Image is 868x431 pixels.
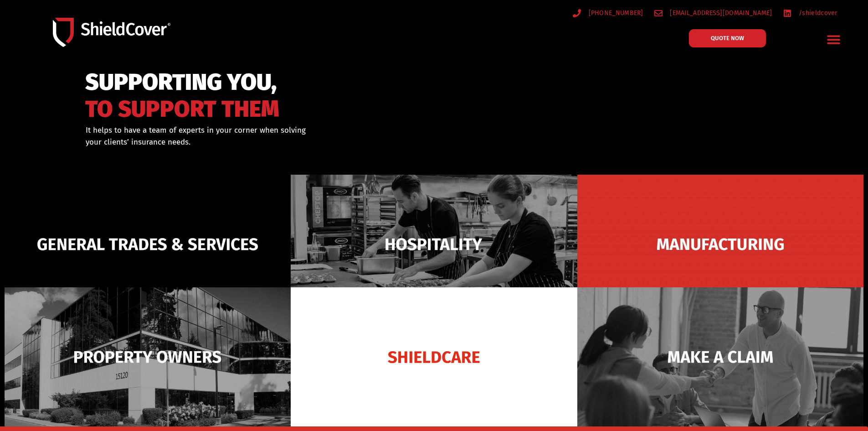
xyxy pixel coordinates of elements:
span: SUPPORTING YOU, [85,73,279,92]
a: /shieldcover [783,7,837,19]
span: /shieldcover [796,7,837,19]
a: [PHONE_NUMBER] [573,7,643,19]
a: QUOTE NOW [689,29,766,47]
a: [EMAIL_ADDRESS][DOMAIN_NAME] [654,7,772,19]
img: Shield-Cover-Underwriting-Australia-logo-full [53,18,170,47]
p: your clients’ insurance needs. [86,136,481,148]
div: Menu Toggle [823,29,845,50]
span: [PHONE_NUMBER] [586,7,643,19]
span: QUOTE NOW [711,35,744,41]
span: [EMAIL_ADDRESS][DOMAIN_NAME] [668,7,772,19]
div: It helps to have a team of experts in your corner when solving [86,125,481,148]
